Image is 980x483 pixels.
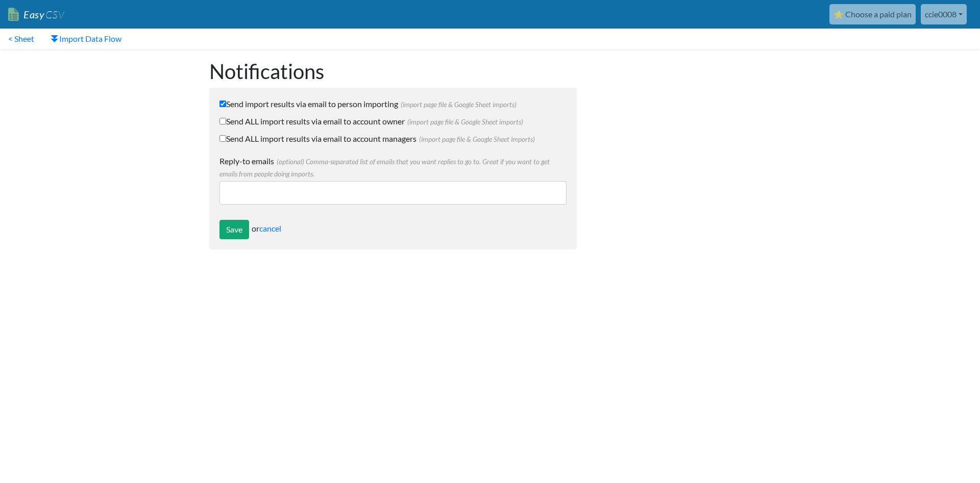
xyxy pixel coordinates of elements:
[405,118,523,126] span: (import page file & Google Sheet imports)
[219,135,226,142] input: Send ALL import results via email to account managers(import page file & Google Sheet imports)
[829,4,916,24] a: ⭐ Choose a paid plan
[219,158,550,178] span: (optional) Comma-separated list of emails that you want replies to go to. Great if you want to ge...
[921,4,967,24] a: ccie0008
[219,118,226,124] input: Send ALL import results via email to account owner(import page file & Google Sheet imports)
[219,220,567,239] div: or
[398,100,517,109] span: (import page file & Google Sheet imports)
[219,115,567,128] label: Send ALL import results via email to account owner
[416,135,535,143] span: (import page file & Google Sheet imports)
[8,4,64,25] a: EasyCSV
[219,133,567,145] label: Send ALL import results via email to account managers
[219,100,226,107] input: Send import results via email to person importing(import page file & Google Sheet imports)
[42,29,130,49] a: Import Data Flow
[219,155,567,180] label: Reply-to emails
[219,98,567,110] label: Send import results via email to person importing
[219,220,249,239] input: Save
[209,59,577,84] h1: Notifications
[259,223,281,233] a: cancel
[44,8,64,21] span: CSV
